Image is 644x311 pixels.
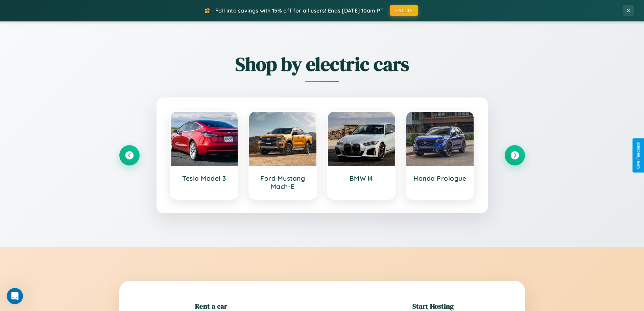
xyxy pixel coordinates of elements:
span: Fall into savings with 15% off for all users! Ends [DATE] 10am PT. [215,7,385,14]
h3: BMW i4 [335,174,388,182]
div: Give Feedback [636,142,641,169]
button: FALL15 [390,5,418,16]
h3: Ford Mustang Mach-E [256,174,310,191]
iframe: Intercom live chat [7,288,23,304]
h3: Honda Prologue [413,174,467,182]
h2: Shop by electric cars [119,51,525,77]
h2: Rent a car [195,301,227,311]
h2: Start Hosting [412,301,454,311]
h3: Tesla Model 3 [177,174,231,182]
